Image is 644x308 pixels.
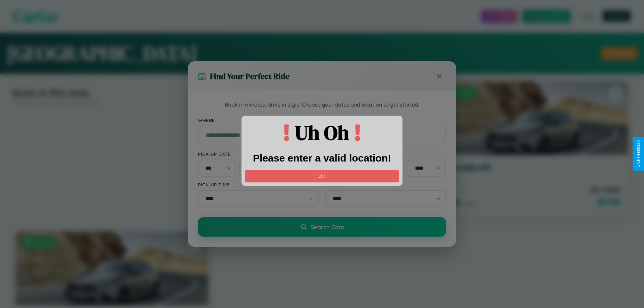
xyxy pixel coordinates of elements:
[311,223,344,231] span: Search Cars
[198,182,319,187] label: Pick-up Time
[198,101,446,109] p: Book in minutes, drive in style. Choose your dates and location to get started.
[198,151,319,157] label: Pick-up Date
[325,151,446,157] label: Drop-off Date
[210,71,289,82] h3: Find Your Perfect Ride
[198,117,446,123] label: Where
[325,182,446,187] label: Drop-off Time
